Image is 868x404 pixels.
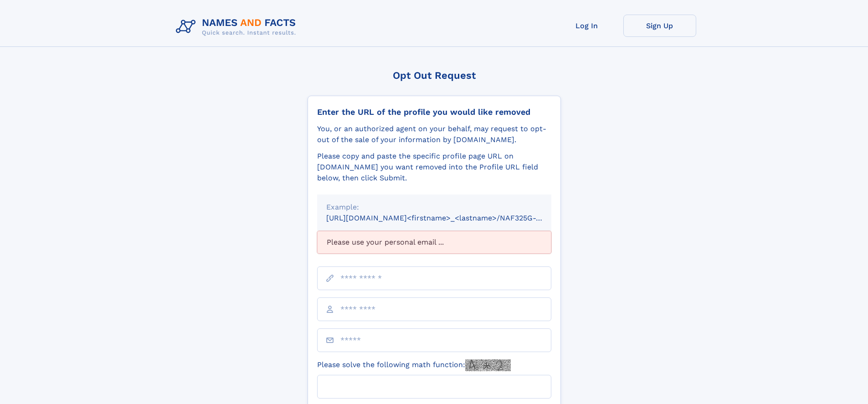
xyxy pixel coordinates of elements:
div: Please use your personal email ... [317,231,551,254]
img: Logo Names and Facts [172,15,303,39]
small: [URL][DOMAIN_NAME]<firstname>_<lastname>/NAF325G-xxxxxxxx [326,214,569,222]
div: Opt Out Request [308,70,561,81]
a: Log In [550,15,623,37]
div: You, or an authorized agent on your behalf, may request to opt-out of the sale of your informatio... [317,123,551,145]
label: Please solve the following math function: [317,359,511,371]
div: Enter the URL of the profile you would like removed [317,107,551,117]
a: Sign Up [623,15,696,37]
div: Please copy and paste the specific profile page URL on [DOMAIN_NAME] you want removed into the Pr... [317,151,551,184]
div: Example: [326,202,542,213]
